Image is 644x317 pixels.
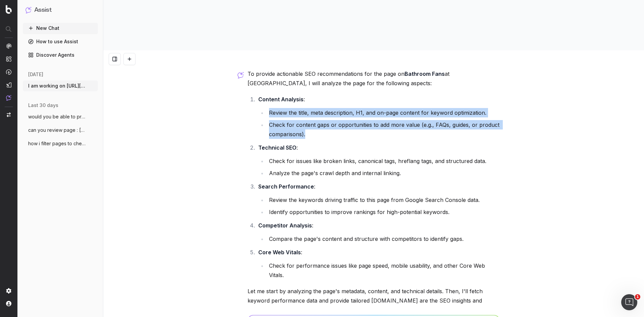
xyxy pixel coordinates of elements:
[25,7,32,13] img: Assist
[267,261,500,280] li: Check for performance issues like page speed, mobile usability, and other Core Web Vitals.
[6,95,11,101] img: Assist
[6,43,11,49] img: Analytics
[6,5,12,14] img: Botify logo
[25,40,60,44] div: Domain Overview
[28,83,87,89] span: I am working on [URL][DOMAIN_NAME]
[23,81,98,91] button: I am working on [URL][DOMAIN_NAME]
[267,207,500,217] li: Identify opportunities to improve rankings for high-potential keywords.
[25,5,95,15] button: Assist
[28,127,87,134] span: can you review page : [URL]
[28,102,58,109] span: last 30 days
[28,71,43,78] span: [DATE]
[256,182,500,217] li: :
[258,183,314,190] strong: Search Performance
[267,168,500,178] li: Analyze the page's crawl depth and internal linking.
[6,301,11,306] img: My account
[6,288,11,294] img: Setting
[256,248,500,280] li: :
[6,56,11,62] img: Intelligence
[258,96,304,103] strong: Content Analysis
[23,23,98,34] button: New Chat
[19,11,33,16] div: v 4.0.25
[28,113,87,120] span: would you be able to provide some insigh
[267,195,500,205] li: Review the keywords driving traffic to this page from Google Search Console data.
[267,156,500,166] li: Check for issues like broken links, canonical tags, hreflang tags, and structured data.
[267,234,500,244] li: Compare the page's content and structure with competitors to identify gaps.
[621,294,637,310] iframe: Intercom live chat
[405,70,445,77] strong: Bathroom Fans
[23,111,98,122] button: would you be able to provide some insigh
[267,120,500,139] li: Check for content gaps or opportunities to add more value (e.g., FAQs, guides, or product compari...
[23,138,98,149] button: how i filter pages to check their techni
[74,40,113,44] div: Keywords by Traffic
[237,72,244,78] img: Botify assist logo
[248,69,500,88] p: To provide actionable SEO recommendations for the page on at [GEOGRAPHIC_DATA], I will analyze th...
[23,36,98,47] a: How to use Assist
[23,50,98,60] a: Discover Agents
[34,5,52,15] h1: Assist
[11,17,16,23] img: website_grey.svg
[312,307,353,313] strong: Bathroom Fans
[635,294,640,300] span: 1
[17,17,74,23] div: Domain: [DOMAIN_NAME]
[258,144,297,151] strong: Technical SEO
[258,222,312,229] strong: Competitor Analysis
[18,39,23,44] img: tab_domain_overview_orange.svg
[6,69,11,75] img: Activation
[258,249,301,256] strong: Core Web Vitals
[67,39,72,44] img: tab_keywords_by_traffic_grey.svg
[23,125,98,136] button: can you review page : [URL]
[11,11,16,16] img: logo_orange.svg
[28,140,87,147] span: how i filter pages to check their techni
[6,82,11,88] img: Studio
[256,221,500,244] li: :
[267,108,500,117] li: Review the title, meta description, H1, and on-page content for keyword optimization.
[256,143,500,178] li: :
[256,95,500,139] li: :
[7,112,11,117] img: Switch project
